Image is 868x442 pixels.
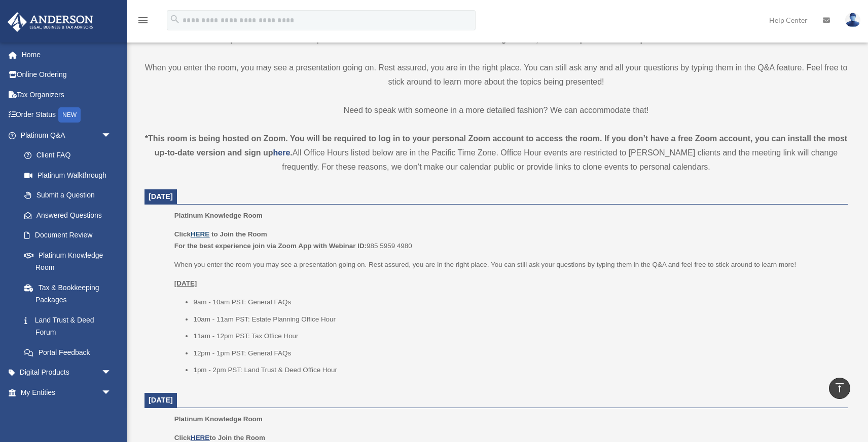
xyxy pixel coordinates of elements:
[211,230,267,238] b: to Join the Room
[149,192,173,200] span: [DATE]
[7,105,127,126] a: Order StatusNEW
[137,18,149,26] a: menu
[14,145,127,166] a: Client FAQ
[14,342,127,363] a: Portal Feedback
[174,242,367,250] b: For the best experience join via Zoom App with Webinar ID:
[845,13,860,27] img: User Pic
[14,185,127,206] a: Submit a Question
[14,277,127,310] a: Tax & Bookkeeping Packages
[174,415,263,423] span: Platinum Knowledge Room
[174,279,197,287] u: [DATE]
[7,363,127,383] a: Digital Productsarrow_drop_down
[149,396,173,404] span: [DATE]
[144,61,848,89] p: When you enter the room, you may see a presentation going on. Rest assured, you are in the right ...
[193,313,841,326] li: 10am - 11am PST: Estate Planning Office Hour
[7,45,127,65] a: Home
[14,310,127,342] a: Land Trust & Deed Forum
[14,225,127,246] a: Document Review
[14,245,122,277] a: Platinum Knowledge Room
[193,364,841,376] li: 1pm - 2pm PST: Land Trust & Deed Office Hour
[174,230,211,238] b: Click
[290,148,292,157] strong: .
[273,148,291,157] a: here
[14,205,127,225] a: Answered Questions
[193,330,841,342] li: 11am - 12pm PST: Tax Office Hour
[14,165,127,185] a: Platinum Walkthrough
[169,14,180,25] i: search
[5,12,96,32] img: Anderson Advisors Platinum Portal
[145,134,847,157] strong: *This room is being hosted on Zoom. You will be required to log in to your personal Zoom account ...
[144,132,848,174] div: All Office Hours listed below are in the Pacific Time Zone. Office Hour events are restricted to ...
[7,125,127,145] a: Platinum Q&Aarrow_drop_down
[58,107,81,123] div: NEW
[193,296,841,308] li: 9am - 10am PST: General FAQs
[7,85,127,105] a: Tax Organizers
[101,363,122,383] span: arrow_drop_down
[191,434,209,441] a: HERE
[834,382,846,394] i: vertical_align_top
[193,347,841,359] li: 12pm - 1pm PST: General FAQs
[7,382,127,403] a: My Entitiesarrow_drop_down
[829,378,850,399] a: vertical_align_top
[174,434,265,441] b: Click to Join the Room
[144,103,848,117] p: Need to speak with someone in a more detailed fashion? We can accommodate that!
[137,14,149,26] i: menu
[7,403,127,423] a: My Anderson Teamarrow_drop_down
[7,65,127,85] a: Online Ordering
[191,230,209,238] a: HERE
[174,259,841,271] p: When you enter the room you may see a presentation going on. Rest assured, you are in the right p...
[174,212,263,219] span: Platinum Knowledge Room
[101,403,122,423] span: arrow_drop_down
[101,125,122,146] span: arrow_drop_down
[174,228,841,252] p: 985 5959 4980
[101,382,122,403] span: arrow_drop_down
